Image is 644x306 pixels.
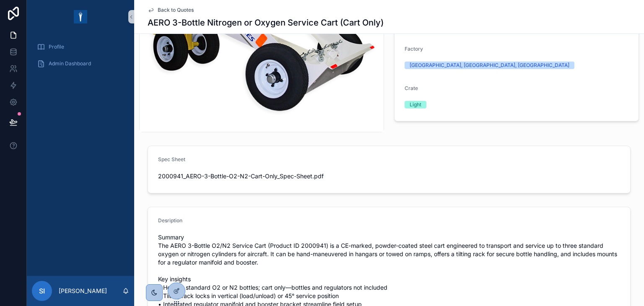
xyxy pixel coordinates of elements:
[158,217,182,224] span: Desription
[405,46,423,52] span: Factory
[148,7,194,13] a: Back to Quotes
[158,156,185,162] span: Spec Sheet
[148,17,384,28] h1: AERO 3-Bottle Nitrogen or Oxygen Service Cart (Cart Only)
[27,33,134,82] div: scrollable content
[410,62,569,69] div: [GEOGRAPHIC_DATA], [GEOGRAPHIC_DATA], [GEOGRAPHIC_DATA]
[74,10,87,23] img: App logo
[39,286,45,296] span: SI
[32,56,129,71] a: Admin Dashboard
[158,7,194,13] span: Back to Quotes
[312,172,324,180] span: .pdf
[405,85,418,91] span: Crate
[49,60,91,67] span: Admin Dashboard
[59,287,107,295] p: [PERSON_NAME]
[49,44,64,50] span: Profile
[158,172,312,180] span: 2000941_AERO-3-Bottle-O2-N2-Cart-Only_Spec-Sheet
[32,39,129,54] a: Profile
[410,101,421,108] div: Light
